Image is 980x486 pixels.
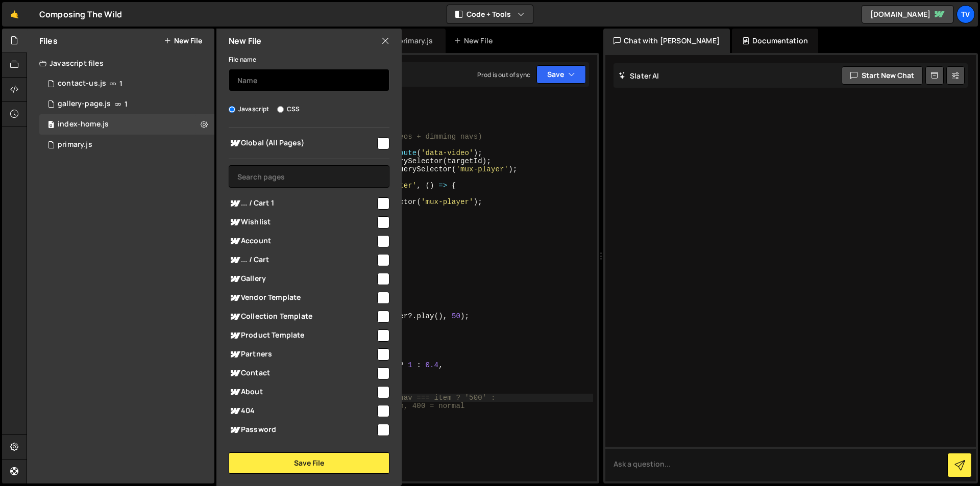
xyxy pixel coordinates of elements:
div: Chat with [PERSON_NAME] [603,29,730,53]
h2: Files [39,35,58,46]
span: 0 [48,121,54,130]
span: Account [229,235,376,247]
div: primary.js [58,140,92,149]
span: Collection Template [229,311,376,323]
span: Password [229,424,376,436]
div: index-home.js [58,120,109,129]
div: Documentation [732,29,818,53]
button: New File [164,37,202,45]
div: Prod is out of sync [477,70,530,79]
input: Search pages [229,165,389,188]
div: Composing The Wild [39,8,122,20]
span: Global (All Pages) [229,137,376,149]
div: 15558/41188.js [39,114,214,135]
div: gallery-page.js [58,99,111,109]
span: Vendor Template [229,292,376,304]
button: Code + Tools [447,5,533,23]
span: ... / Cart 1 [229,197,376,210]
span: Gallery [229,273,376,285]
input: CSS [277,106,284,113]
span: Contact [229,367,376,379]
div: Javascript files [27,53,214,73]
span: Partners [229,348,376,361]
h2: New File [229,35,261,46]
a: TV [957,5,975,23]
span: 1 [125,100,128,108]
a: 🤙 [2,2,27,27]
div: primary.js [399,36,433,46]
span: Product Template [229,329,376,342]
button: Start new chat [842,66,923,85]
div: contact-us.js [58,79,106,88]
span: ... / Cart [229,254,376,266]
button: Save [536,65,586,84]
div: 15558/41212.js [39,135,214,155]
a: [DOMAIN_NAME] [862,5,953,23]
button: Save File [229,452,389,474]
div: 15558/44600.js [39,94,214,114]
input: Javascript [229,106,235,113]
span: 1 [119,80,122,88]
span: Wishlist [229,216,376,228]
div: New File [454,36,497,46]
label: Javascript [229,104,269,114]
span: About [229,386,376,398]
span: 404 [229,405,376,417]
label: File name [229,55,256,65]
h2: Slater AI [619,71,659,81]
label: CSS [277,104,300,114]
div: 15558/41560.js [39,73,214,94]
input: Name [229,69,389,91]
